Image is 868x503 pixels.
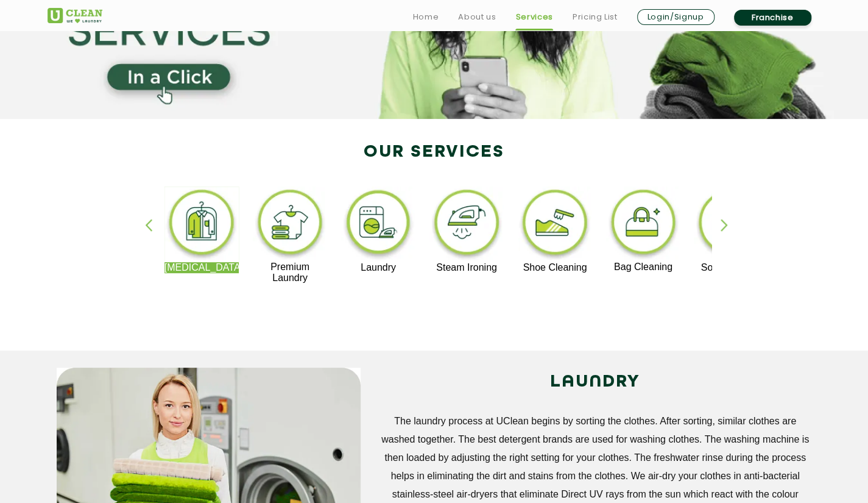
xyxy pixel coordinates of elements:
[458,10,496,24] a: About us
[164,262,239,273] p: [MEDICAL_DATA]
[606,262,681,273] p: Bag Cleaning
[518,187,593,262] img: shoe_cleaning_11zon.webp
[379,368,812,397] h2: LAUNDRY
[515,10,552,24] a: Services
[573,10,618,24] a: Pricing List
[606,187,681,262] img: bag_cleaning_11zon.webp
[734,10,811,26] a: Franchise
[164,187,239,262] img: dry_cleaning_11zon.webp
[429,262,504,273] p: Steam Ironing
[637,9,715,25] a: Login/Signup
[341,187,416,262] img: laundry_cleaning_11zon.webp
[429,187,504,262] img: steam_ironing_11zon.webp
[518,262,593,273] p: Shoe Cleaning
[694,187,769,262] img: sofa_cleaning_11zon.webp
[341,262,416,273] p: Laundry
[48,8,102,23] img: UClean Laundry and Dry Cleaning
[253,187,328,262] img: premium_laundry_cleaning_11zon.webp
[253,262,328,284] p: Premium Laundry
[694,262,769,273] p: Sofa Cleaning
[413,10,439,24] a: Home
